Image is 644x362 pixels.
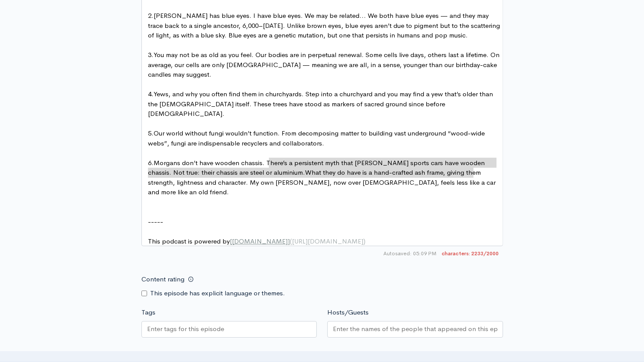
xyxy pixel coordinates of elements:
span: Morgans don’t have wooden chassis. There’s a persistent myth that [PERSON_NAME] sports cars have ... [148,159,486,177]
span: This podcast is powered by [148,237,366,245]
span: ) [363,237,366,245]
label: This episode has explicit language or themes. [150,288,285,298]
span: 2233/2000 [442,250,499,257]
span: ] [288,237,290,245]
span: Autosaved: 05:09 PM [383,250,436,257]
span: [URL][DOMAIN_NAME] [292,237,363,245]
span: 2. [148,11,154,20]
span: 5. [148,129,154,137]
span: Our world without fungi wouldn’t function. From decomposing matter to building vast underground “... [148,129,486,147]
label: Tags [141,308,155,318]
input: Enter the names of the people that appeared on this episode [333,324,497,334]
span: [ [230,237,232,245]
span: What they do have is a hand-crafted ash frame, giving them strength, lightness and character. My ... [148,168,497,196]
label: Hosts/Guests [327,308,369,318]
span: [PERSON_NAME] has blue eyes. I have blue eyes. We may be related… We both have blue eyes — and th... [148,11,502,39]
label: Content rating [141,271,184,288]
span: Yews, and why you often find them in churchyards. Step into a churchyard and you may find a yew t... [148,90,495,118]
span: 3. [148,51,154,59]
span: ( [290,237,292,245]
span: . [227,188,229,196]
span: 6. [148,159,154,167]
span: You may not be as old as you feel. Our bodies are in perpetual renewal. Some cells live days, oth... [148,51,501,78]
span: ----- [148,217,163,226]
input: Enter tags for this episode [147,324,225,334]
label: Artwork [141,350,165,360]
span: [DOMAIN_NAME] [232,237,288,245]
span: 4. [148,90,154,98]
